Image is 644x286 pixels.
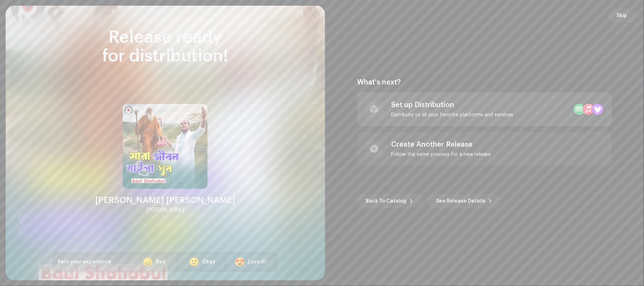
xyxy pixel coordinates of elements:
div: 😞 [143,258,153,266]
div: Bad [156,258,166,266]
div: Release ready for distribution! [52,28,278,66]
div: Create Another Release [391,140,491,149]
div: Set up Distribution [391,101,514,109]
div: What's next? [357,78,612,87]
button: Skip [608,8,636,23]
div: Okay [202,258,215,266]
span: See Release Details [436,194,486,208]
span: Back To Catalog [366,194,406,208]
div: [PERSON_NAME] [PERSON_NAME] [95,194,235,206]
div: [PERSON_NAME] [147,206,184,214]
button: See Release Details [428,194,501,208]
div: 🙂 [189,258,199,266]
button: Back To Catalog [357,194,422,208]
re-a-post-create-item: Create Another Release [357,132,612,166]
span: Skip [616,8,627,23]
re-a-post-create-item: Set up Distribution [357,92,612,126]
div: Distribute to all your favorite platforms and services [391,112,514,118]
img: 5bed2042-fb1b-4112-9237-eb88883d84d6 [123,104,208,189]
div: Love it! [248,258,266,266]
span: Rate your experience [58,259,111,264]
div: 😍 [234,258,245,266]
div: Follow the same process for a new release [391,152,491,157]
